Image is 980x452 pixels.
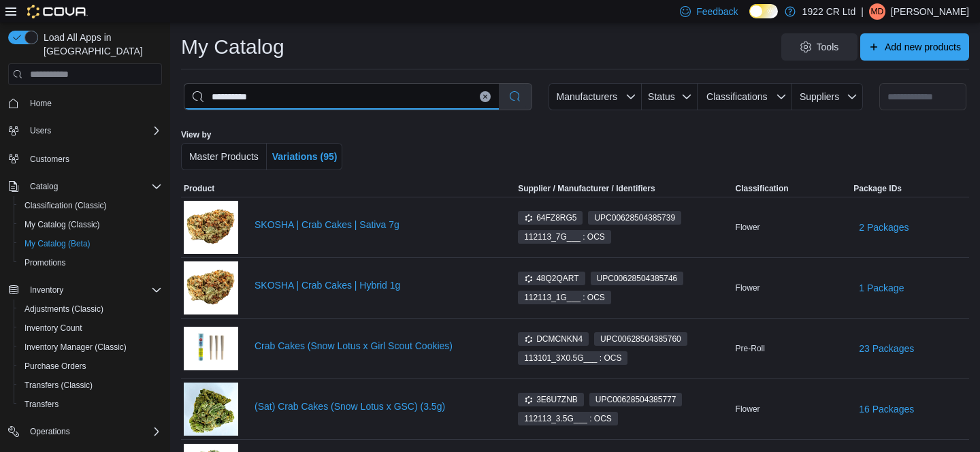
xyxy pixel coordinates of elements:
[30,98,52,109] span: Home
[591,272,684,285] span: UPC00628504385746
[595,393,676,406] span: UPC 00628504385777
[255,340,493,351] a: Crab Cakes (Snow Lotus x Girl Scout Cookies)
[14,215,167,234] button: My Catalog (Classic)
[733,219,851,236] div: Flower
[524,272,578,285] span: 48Q2QART
[24,123,162,139] span: Users
[524,413,612,425] span: 112113_3.5G___ : OCS
[14,376,167,395] button: Transfers (Classic)
[594,212,675,224] span: UPC 00628504385739
[189,151,259,162] span: Master Products
[19,396,162,413] span: Transfers
[524,231,605,243] span: 112113_7G___ : OCS
[267,143,343,170] button: Variations (95)
[19,236,96,252] a: My Catalog (Beta)
[19,236,162,252] span: My Catalog (Beta)
[733,401,851,417] div: Flower
[3,121,167,140] button: Users
[19,320,162,336] span: Inventory Count
[14,319,167,338] button: Inventory Count
[38,31,162,58] span: Load All Apps in [GEOGRAPHIC_DATA]
[24,95,162,112] span: Home
[802,3,856,20] p: 1922 CR Ltd
[14,253,167,272] button: Promotions
[19,358,162,374] span: Purchase Orders
[30,285,63,295] span: Inventory
[19,301,162,317] span: Adjustments (Classic)
[749,4,778,18] input: Dark Mode
[871,3,884,20] span: MD
[524,352,621,364] span: 113101_3X0.5G___ : OCS
[588,211,681,225] span: UPC00628504385739
[19,197,162,214] span: Classification (Classic)
[859,402,914,416] span: 16 Packages
[24,178,63,195] button: Catalog
[594,332,687,346] span: UPC00628504385760
[524,393,578,406] span: 3E6U7ZNB
[19,255,71,271] a: Promotions
[24,342,127,353] span: Inventory Manager (Classic)
[24,178,162,195] span: Catalog
[24,304,103,314] span: Adjustments (Classic)
[19,396,64,413] a: Transfers
[480,91,491,102] button: Clear input
[30,125,51,136] span: Users
[255,401,493,412] a: (Sat) Crab Cakes (Snow Lotus x GSC) (3.5g)
[19,197,112,214] a: Classification (Classic)
[255,219,493,230] a: SKOSHA | Crab Cakes | Sativa 7g
[518,332,589,346] span: DCMCNKN4
[19,320,88,336] a: Inventory Count
[24,123,56,139] button: Users
[696,5,738,18] span: Feedback
[19,255,162,271] span: Promotions
[255,280,493,291] a: SKOSHA | Crab Cakes | Hybrid 1g
[524,212,576,224] span: 64FZ8RG5
[3,93,167,113] button: Home
[524,333,583,345] span: DCMCNKN4
[24,200,107,211] span: Classification (Classic)
[184,383,238,436] img: (Sat) Crab Cakes (Snow Lotus x GSC) (3.5g)
[781,33,857,61] button: Tools
[792,83,863,110] button: Suppliers
[24,380,93,391] span: Transfers (Classic)
[19,301,109,317] a: Adjustments (Classic)
[518,272,585,285] span: 48Q2QART
[24,282,69,298] button: Inventory
[518,393,584,406] span: 3E6U7ZNB
[3,148,167,168] button: Customers
[549,83,641,110] button: Manufacturers
[736,183,789,194] span: Classification
[19,339,162,355] span: Inventory Manager (Classic)
[24,282,162,298] span: Inventory
[733,280,851,296] div: Flower
[24,151,75,167] a: Customers
[24,150,162,167] span: Customers
[24,323,82,334] span: Inventory Count
[3,177,167,196] button: Catalog
[518,183,655,194] div: Supplier / Manufacturer / Identifiers
[518,211,583,225] span: 64FZ8RG5
[885,40,961,54] span: Add new products
[14,234,167,253] button: My Catalog (Beta)
[19,377,162,393] span: Transfers (Classic)
[14,300,167,319] button: Adjustments (Classic)
[861,3,864,20] p: |
[19,216,105,233] a: My Catalog (Classic)
[181,129,211,140] label: View by
[30,154,69,165] span: Customers
[524,291,605,304] span: 112113_1G___ : OCS
[19,377,98,393] a: Transfers (Classic)
[853,335,919,362] button: 23 Packages
[648,91,675,102] span: Status
[853,274,909,302] button: 1 Package
[860,33,969,61] button: Add new products
[600,333,681,345] span: UPC 00628504385760
[24,238,91,249] span: My Catalog (Beta)
[518,351,627,365] span: 113101_3X0.5G___ : OCS
[181,143,267,170] button: Master Products
[698,83,792,110] button: Classifications
[181,33,284,61] h1: My Catalog
[19,216,162,233] span: My Catalog (Classic)
[859,221,909,234] span: 2 Packages
[853,214,914,241] button: 2 Packages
